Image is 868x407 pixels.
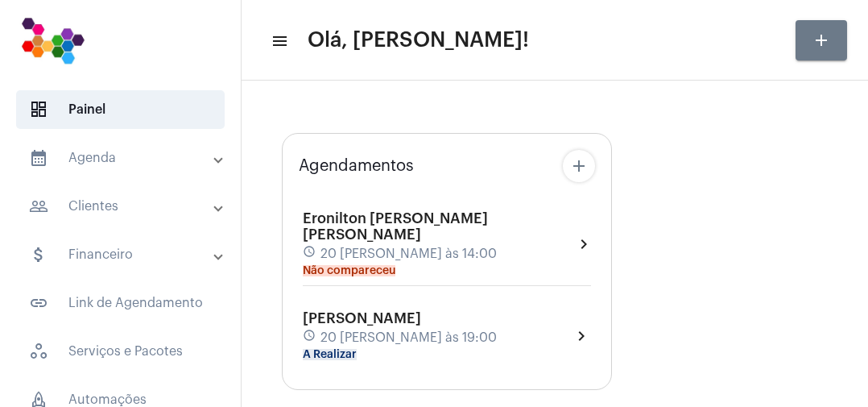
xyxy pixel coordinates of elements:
mat-expansion-panel-header: sidenav iconClientes [10,187,241,226]
mat-chip: Não compareceu [303,265,395,276]
mat-icon: add [569,156,589,176]
mat-icon: sidenav icon [271,31,287,51]
mat-icon: schedule [303,245,317,263]
span: [PERSON_NAME] [303,311,421,326]
img: 7bf4c2a9-cb5a-6366-d80e-59e5d4b2024a.png [13,8,93,73]
span: Painel [16,90,225,129]
span: 20 [PERSON_NAME] às 19:00 [320,330,497,345]
mat-icon: add [812,31,831,50]
span: Olá, [PERSON_NAME]! [308,27,529,53]
span: Agendamentos [299,157,414,175]
mat-icon: chevron_right [572,326,591,346]
mat-chip: A Realizar [303,349,357,360]
mat-icon: sidenav icon [29,197,48,216]
mat-icon: chevron_right [574,235,591,254]
mat-expansion-panel-header: sidenav iconFinanceiro [10,235,241,274]
mat-icon: sidenav icon [29,293,48,313]
span: Eronilton [PERSON_NAME] [PERSON_NAME] [303,211,488,242]
span: sidenav icon [29,100,48,119]
mat-icon: sidenav icon [29,245,48,264]
span: 20 [PERSON_NAME] às 14:00 [320,247,497,261]
mat-panel-title: Clientes [29,197,215,216]
span: sidenav icon [29,342,48,361]
span: Serviços e Pacotes [16,332,225,371]
mat-expansion-panel-header: sidenav iconAgenda [10,139,241,177]
mat-panel-title: Agenda [29,148,215,168]
span: Link de Agendamento [16,284,225,322]
mat-icon: schedule [303,329,317,347]
mat-icon: sidenav icon [29,148,48,168]
mat-panel-title: Financeiro [29,245,215,264]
